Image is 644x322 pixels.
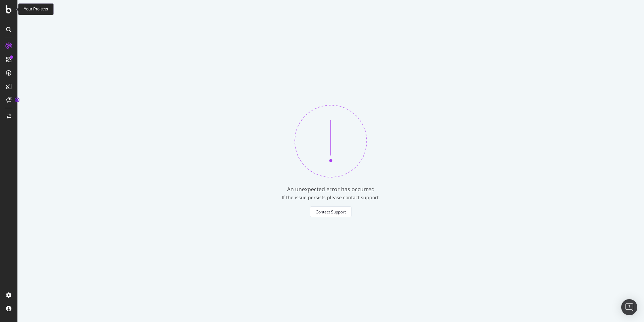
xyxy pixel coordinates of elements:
div: An unexpected error has occurred [287,186,375,193]
div: If the issue persists please contact support. [282,194,380,201]
img: 370bne1z.png [294,105,367,177]
div: Your Projects [24,6,48,12]
div: Contact Support [316,209,346,215]
button: Contact Support [310,206,352,217]
div: Open Intercom Messenger [621,299,637,315]
div: Tooltip anchor [14,97,20,103]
